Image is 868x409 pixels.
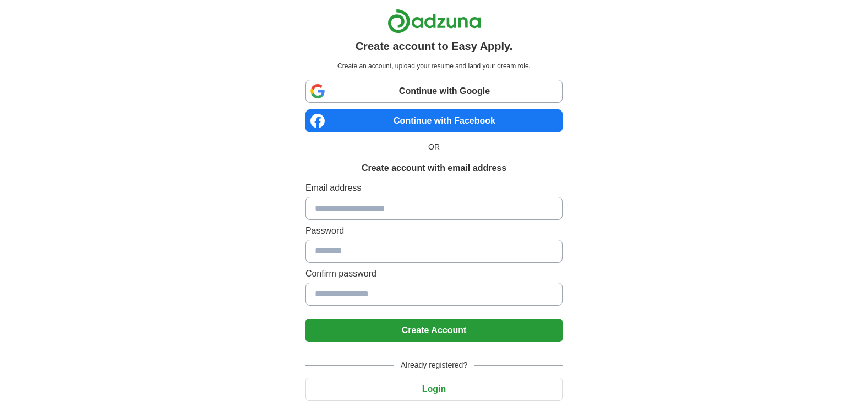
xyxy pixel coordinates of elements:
[356,38,513,54] h1: Create account to Easy Apply.
[305,267,563,280] label: Confirm password
[305,319,563,342] button: Create Account
[387,9,481,34] img: Adzuna logo
[305,224,563,237] label: Password
[362,162,506,175] h1: Create account with email address
[305,80,563,103] a: Continue with Google
[305,384,563,394] a: Login
[305,109,563,132] a: Continue with Facebook
[394,360,474,371] span: Already registered?
[308,61,560,71] p: Create an account, upload your resume and land your dream role.
[305,181,563,195] label: Email address
[422,141,446,153] span: OR
[305,378,563,401] button: Login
